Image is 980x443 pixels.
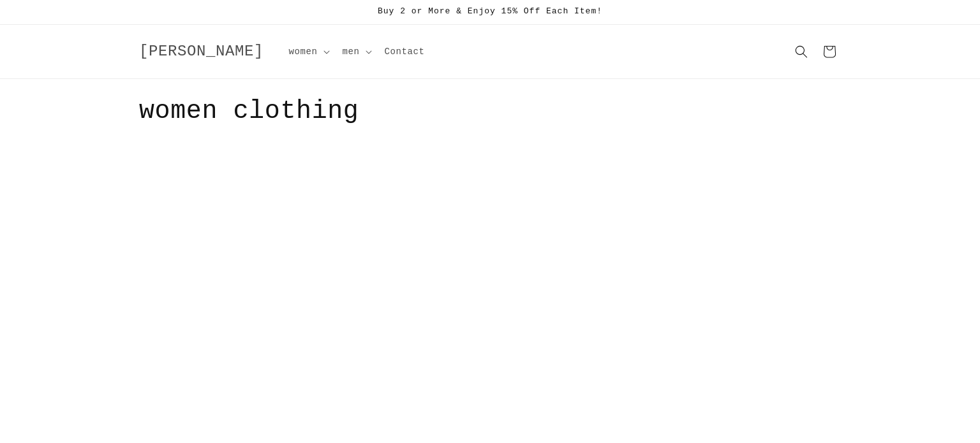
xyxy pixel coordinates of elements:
[385,46,425,57] span: Contact
[289,46,318,57] span: women
[135,40,269,64] a: [PERSON_NAME]
[139,95,841,128] h1: women clothing
[377,38,433,65] a: Contact
[281,38,335,65] summary: women
[139,43,264,60] span: [PERSON_NAME]
[343,46,360,57] span: men
[787,38,815,66] summary: Search
[335,38,377,65] summary: men
[378,6,602,16] span: Buy 2 or More & Enjoy 15% Off Each Item!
